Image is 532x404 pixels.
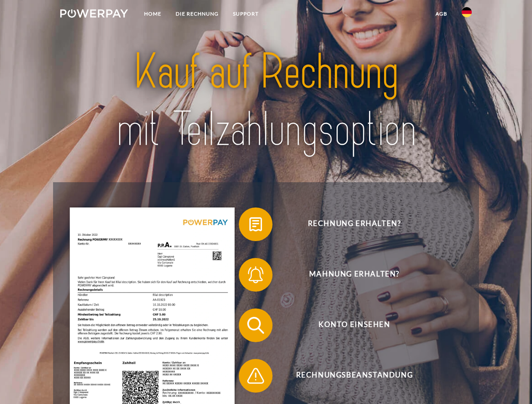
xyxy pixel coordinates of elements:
img: de [462,7,472,17]
button: Rechnung erhalten? [239,207,458,241]
a: SUPPORT [226,6,266,21]
button: Konto einsehen [239,308,458,342]
span: Konto einsehen [251,308,457,342]
img: title-powerpay_de.svg [80,40,452,161]
button: Mahnung erhalten? [239,258,458,292]
a: DIE RECHNUNG [168,6,226,21]
span: Rechnungsbeanstandung [251,359,457,393]
img: logo-powerpay-white.svg [60,9,128,18]
img: qb_bell.svg [245,264,266,285]
img: qb_search.svg [245,315,266,336]
span: Rechnung erhalten? [251,207,457,241]
button: Rechnungsbeanstandung [239,359,458,393]
a: Home [137,6,168,21]
img: qb_bill.svg [245,214,266,235]
a: agb [428,6,454,21]
span: Mahnung erhalten? [251,258,457,292]
img: qb_warning.svg [245,365,266,386]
